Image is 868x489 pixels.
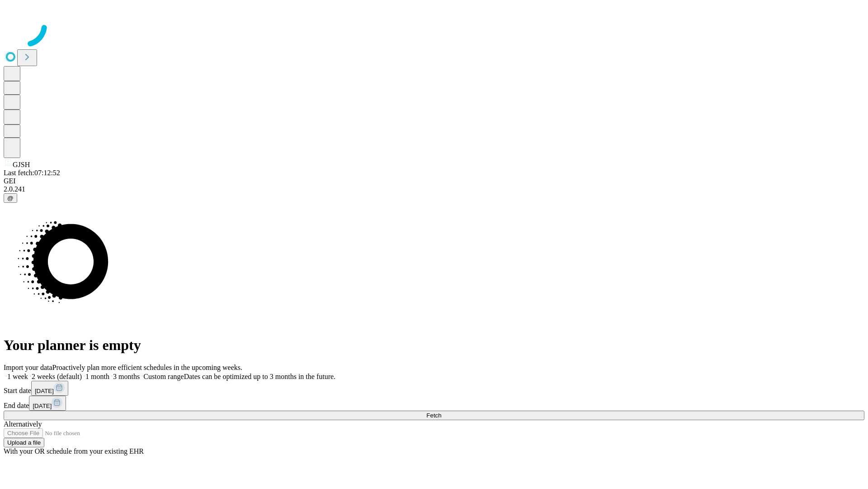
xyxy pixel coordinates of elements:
[4,438,44,447] button: Upload a file
[7,373,28,380] span: 1 week
[4,193,17,203] button: @
[4,447,144,455] span: With your OR schedule from your existing EHR
[85,373,109,380] span: 1 month
[31,381,68,396] button: [DATE]
[143,373,184,380] span: Custom range
[4,169,60,177] span: Last fetch: 07:12:52
[4,177,864,185] div: GEI
[32,373,82,380] span: 2 weeks (default)
[4,381,864,396] div: Start date
[4,396,864,411] div: End date
[113,373,140,380] span: 3 months
[35,388,54,394] span: [DATE]
[52,364,242,371] span: Proactively plan more efficient schedules in the upcoming weeks.
[4,420,42,428] span: Alternatively
[4,364,52,371] span: Import your data
[4,411,864,420] button: Fetch
[4,337,864,354] h1: Your planner is empty
[29,396,66,411] button: [DATE]
[13,161,30,168] span: GJSH
[7,195,14,201] span: @
[426,412,441,419] span: Fetch
[184,373,335,380] span: Dates can be optimized up to 3 months in the future.
[4,185,864,193] div: 2.0.241
[33,403,52,409] span: [DATE]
